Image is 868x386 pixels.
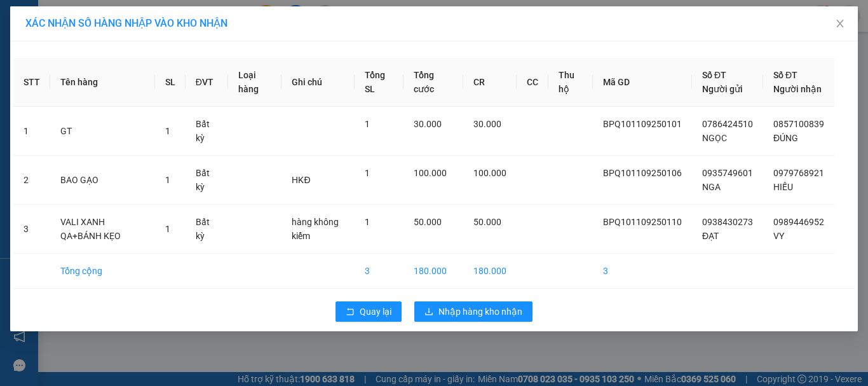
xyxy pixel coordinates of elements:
[773,119,824,129] span: 0857100839
[281,58,355,107] th: Ghi chú
[365,217,370,227] span: 1
[50,156,155,205] td: BAO GẠO
[702,231,719,241] span: ĐẠT
[228,58,281,107] th: Loại hàng
[414,168,447,178] span: 100.000
[603,119,682,129] span: BPQ101109250101
[186,107,228,156] td: Bất kỳ
[365,168,370,178] span: 1
[473,119,501,129] span: 30.000
[50,254,155,289] td: Tổng cộng
[292,175,310,185] span: HKĐ
[603,168,682,178] span: BPQ101109250106
[702,217,753,227] span: 0938430273
[165,224,170,234] span: 1
[346,307,355,317] span: rollback
[438,305,522,319] span: Nhập hàng kho nhận
[13,205,50,254] td: 3
[463,254,517,289] td: 180.000
[336,301,402,322] button: rollbackQuay lại
[593,58,692,107] th: Mã GD
[773,182,793,192] span: HIẾU
[773,84,822,94] span: Người nhận
[603,217,682,227] span: BPQ101109250110
[403,58,463,107] th: Tổng cước
[702,182,721,192] span: NGA
[773,217,824,227] span: 0989446952
[414,119,442,129] span: 30.000
[473,217,501,227] span: 50.000
[473,168,506,178] span: 100.000
[155,58,186,107] th: SL
[186,205,228,254] td: Bất kỳ
[50,205,155,254] td: VALI XANH QA+BÁNH KẸO
[165,175,170,185] span: 1
[355,254,403,289] td: 3
[702,168,753,178] span: 0935749601
[424,307,433,317] span: download
[414,217,442,227] span: 50.000
[463,58,517,107] th: CR
[186,156,228,205] td: Bất kỳ
[403,254,463,289] td: 180.000
[360,305,391,319] span: Quay lại
[517,58,548,107] th: CC
[773,70,797,80] span: Số ĐT
[165,126,170,136] span: 1
[50,58,155,107] th: Tên hàng
[25,17,227,29] span: XÁC NHẬN SỐ HÀNG NHẬP VÀO KHO NHẬN
[773,231,784,241] span: VY
[186,58,228,107] th: ĐVT
[702,133,727,143] span: NGỌC
[13,107,50,156] td: 1
[773,168,824,178] span: 0979768921
[365,119,370,129] span: 1
[773,133,798,143] span: ĐÚNG
[13,58,50,107] th: STT
[414,301,532,322] button: downloadNhập hàng kho nhận
[355,58,403,107] th: Tổng SL
[835,18,845,29] span: close
[702,84,743,94] span: Người gửi
[702,119,753,129] span: 0786424510
[593,254,692,289] td: 3
[292,217,339,241] span: hàng không kiểm
[13,156,50,205] td: 2
[548,58,593,107] th: Thu hộ
[702,70,726,80] span: Số ĐT
[822,6,858,42] button: Close
[50,107,155,156] td: GT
